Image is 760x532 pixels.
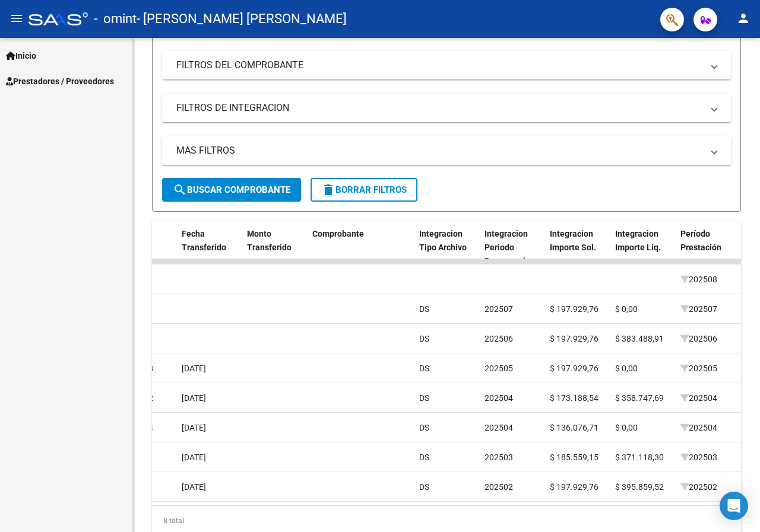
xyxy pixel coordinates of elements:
[419,304,429,314] span: DS
[137,6,347,32] span: - [PERSON_NAME] [PERSON_NAME]
[419,229,467,252] span: Integracion Tipo Archivo
[173,183,187,197] mat-icon: search
[182,393,206,403] span: [DATE]
[162,178,301,202] button: Buscar Comprobante
[680,229,721,252] span: Período Prestación
[720,492,748,520] div: Open Intercom Messenger
[94,6,137,32] span: - omint
[484,334,513,343] span: 202506
[680,334,717,343] span: 202506
[308,221,414,273] datatable-header-cell: Comprobante
[311,178,417,202] button: Borrar Filtros
[550,393,598,403] span: $ 173.188,54
[6,75,114,88] span: Prestadores / Proveedores
[162,94,731,122] mat-expansion-panel-header: FILTROS DE INTEGRACION
[182,453,206,462] span: [DATE]
[615,334,664,343] span: $ 383.488,91
[419,453,429,462] span: DS
[419,423,429,432] span: DS
[615,229,661,252] span: Integracion Importe Liq.
[680,304,717,314] span: 202507
[615,423,638,432] span: $ 0,00
[480,221,545,273] datatable-header-cell: Integracion Periodo Presentacion
[182,423,206,432] span: [DATE]
[615,482,664,492] span: $ 395.859,52
[182,364,206,373] span: [DATE]
[680,482,717,492] span: 202502
[162,51,731,79] mat-expansion-panel-header: FILTROS DEL COMPROBANTE
[129,221,177,273] datatable-header-cell: OP
[550,423,598,432] span: $ 136.076,71
[484,423,513,432] span: 202504
[242,221,308,273] datatable-header-cell: Monto Transferido
[615,304,638,314] span: $ 0,00
[484,453,513,462] span: 202503
[550,304,598,314] span: $ 197.929,76
[615,364,638,373] span: $ 0,00
[173,184,290,195] span: Buscar Comprobante
[182,229,226,252] span: Fecha Transferido
[177,221,242,273] datatable-header-cell: Fecha Transferido
[615,453,664,462] span: $ 371.118,30
[419,334,429,343] span: DS
[321,184,407,195] span: Borrar Filtros
[182,482,206,492] span: [DATE]
[176,101,702,114] mat-panel-title: FILTROS DE INTEGRACION
[484,304,513,314] span: 202507
[484,393,513,403] span: 202504
[484,229,535,266] span: Integracion Periodo Presentacion
[680,393,717,403] span: 202504
[6,49,36,62] span: Inicio
[484,364,513,373] span: 202505
[247,229,292,252] span: Monto Transferido
[484,482,513,492] span: 202502
[176,144,702,157] mat-panel-title: MAS FILTROS
[550,334,598,343] span: $ 197.929,76
[736,11,750,26] mat-icon: person
[9,11,24,26] mat-icon: menu
[676,221,741,273] datatable-header-cell: Período Prestación
[419,393,429,403] span: DS
[550,364,598,373] span: $ 197.929,76
[312,229,364,238] span: Comprobante
[176,59,702,72] mat-panel-title: FILTROS DEL COMPROBANTE
[550,229,596,252] span: Integracion Importe Sol.
[162,136,731,165] mat-expansion-panel-header: MAS FILTROS
[321,183,335,197] mat-icon: delete
[414,221,480,273] datatable-header-cell: Integracion Tipo Archivo
[610,221,676,273] datatable-header-cell: Integracion Importe Liq.
[680,275,717,284] span: 202508
[680,453,717,462] span: 202503
[419,482,429,492] span: DS
[419,364,429,373] span: DS
[545,221,610,273] datatable-header-cell: Integracion Importe Sol.
[550,453,598,462] span: $ 185.559,15
[550,482,598,492] span: $ 197.929,76
[680,364,717,373] span: 202505
[615,393,664,403] span: $ 358.747,69
[680,423,717,432] span: 202504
